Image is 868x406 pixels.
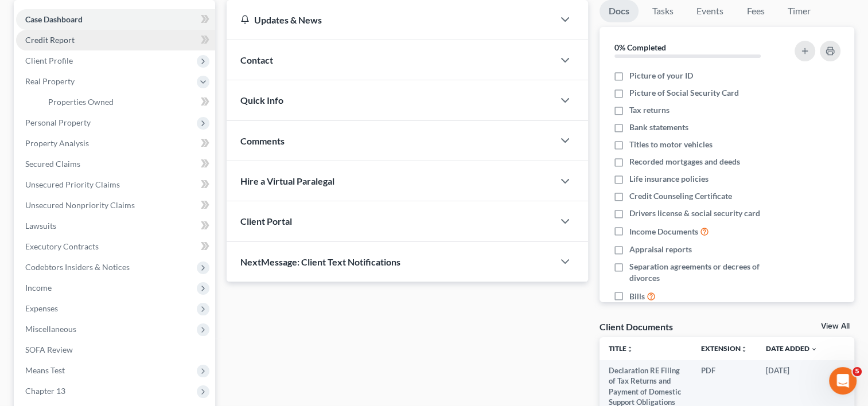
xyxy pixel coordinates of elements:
a: Lawsuits [16,216,215,236]
div: Updates & News [240,14,540,26]
span: Bank statements [629,122,688,133]
span: Drivers license & social security card [629,208,760,219]
span: SOFA Review [25,345,73,354]
span: Picture of your ID [629,70,693,81]
span: Picture of Social Security Card [629,87,739,99]
span: Titles to motor vehicles [629,139,713,150]
i: expand_more [811,346,818,353]
span: NextMessage: Client Text Notifications [240,256,400,267]
span: Chapter 13 [25,386,65,396]
span: Quick Info [240,95,283,106]
span: Income Documents [629,226,698,237]
span: Codebtors Insiders & Notices [25,262,130,272]
i: unfold_more [626,346,633,353]
a: View All [821,322,850,330]
span: Expenses [25,303,58,313]
i: unfold_more [741,346,748,353]
span: Contact [240,54,273,65]
span: Case Dashboard [25,14,83,24]
a: Secured Claims [16,154,215,174]
span: Secured Claims [25,159,80,169]
strong: 0% Completed [614,42,666,52]
span: 5 [853,367,862,376]
a: Case Dashboard [16,9,215,30]
span: Life insurance policies [629,173,709,185]
span: Appraisal reports [629,244,692,255]
div: Client Documents [600,321,673,333]
a: Date Added expand_more [766,344,818,353]
span: Executory Contracts [25,241,99,251]
a: Unsecured Priority Claims [16,174,215,195]
iframe: Intercom live chat [829,367,857,395]
span: Personal Property [25,118,91,127]
span: Miscellaneous [25,324,76,334]
span: Credit Report [25,35,75,45]
span: Credit Counseling Certificate [629,190,732,202]
span: Separation agreements or decrees of divorces [629,261,781,284]
a: Property Analysis [16,133,215,154]
a: Unsecured Nonpriority Claims [16,195,215,216]
span: Unsecured Nonpriority Claims [25,200,135,210]
span: Real Property [25,76,75,86]
a: Titleunfold_more [609,344,633,353]
span: Client Profile [25,56,73,65]
span: Property Analysis [25,138,89,148]
span: Means Test [25,365,65,375]
span: Recorded mortgages and deeds [629,156,740,167]
a: Executory Contracts [16,236,215,257]
span: Lawsuits [25,221,56,231]
span: Client Portal [240,216,292,227]
span: Bills [629,291,645,302]
a: Credit Report [16,30,215,50]
span: Unsecured Priority Claims [25,179,120,189]
span: Tax returns [629,104,670,116]
span: Comments [240,135,285,146]
a: Extensionunfold_more [701,344,748,353]
span: Income [25,283,52,292]
span: Properties Owned [48,97,114,107]
span: Hire a Virtual Paralegal [240,175,334,186]
a: Properties Owned [39,92,215,112]
a: SOFA Review [16,339,215,360]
